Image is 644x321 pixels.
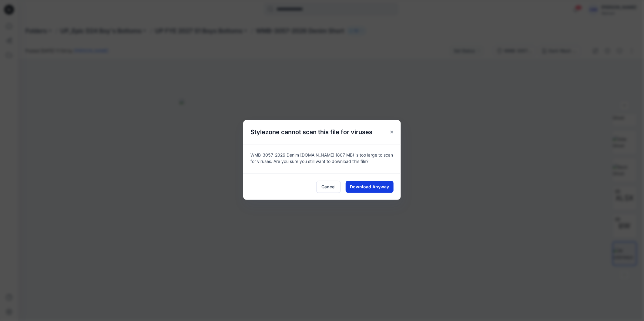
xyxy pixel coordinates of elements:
[386,127,397,137] button: Close
[243,120,380,144] h5: Stylezone cannot scan this file for viruses
[321,184,336,190] span: Cancel
[346,181,394,193] button: Download Anyway
[243,144,401,173] div: WMB-3057-2026 Denim [DOMAIN_NAME] (807 MB) is too large to scan for viruses. Are you sure you sti...
[350,184,389,190] span: Download Anyway
[316,181,341,193] button: Cancel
